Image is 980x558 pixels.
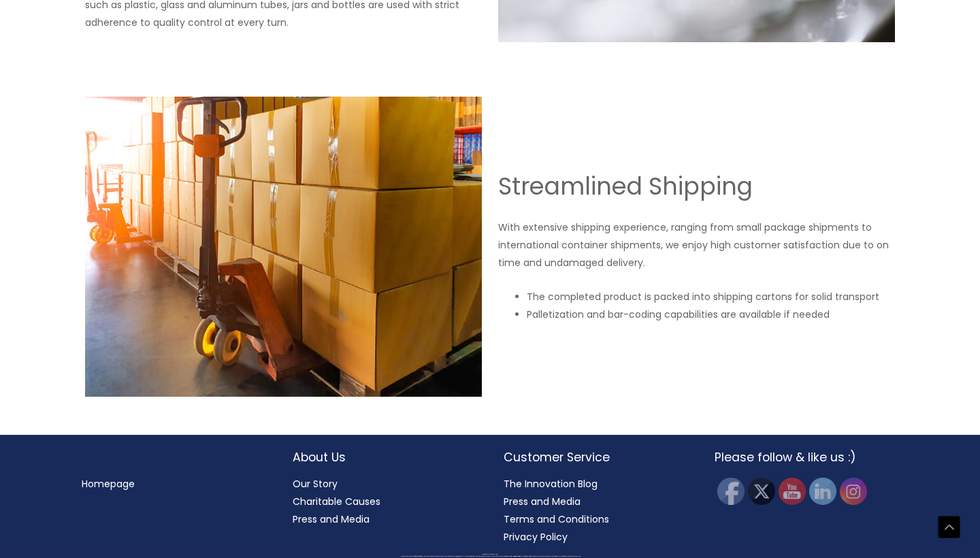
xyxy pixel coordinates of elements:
li: Palletization and bar-coding capabilities are available if needed [527,306,895,323]
a: Charitable Causes [293,495,380,508]
div: Copyright © 2025 [24,554,956,555]
img: Shipping image featuring shipping pallets and a pallet jack [85,97,482,397]
img: Twitter [748,478,775,505]
h2: Customer Service [504,448,687,466]
h2: Please follow & like us :) [715,448,898,466]
a: Press and Media [504,495,581,508]
nav: About Us [293,475,476,528]
nav: Menu [82,475,265,493]
div: All material on this Website, including design, text, images, logos and sounds, are owned by Cosm... [24,556,956,557]
a: Homepage [82,477,135,491]
nav: Customer Service [504,475,687,546]
h2: About Us [293,448,476,466]
li: The completed product is packed into shipping cartons for solid transport [527,288,895,306]
img: Facebook [717,478,745,505]
h2: Streamlined Shipping [498,171,895,202]
a: Terms and Conditions [504,512,609,526]
a: Privacy Policy [504,530,568,544]
p: With extensive shipping experience, ranging from small package shipments to international contain... [498,218,895,272]
a: Our Story [293,477,338,491]
a: Press and Media [293,512,370,526]
span: Cosmetic Solutions [489,554,498,555]
a: The Innovation Blog [504,477,598,491]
